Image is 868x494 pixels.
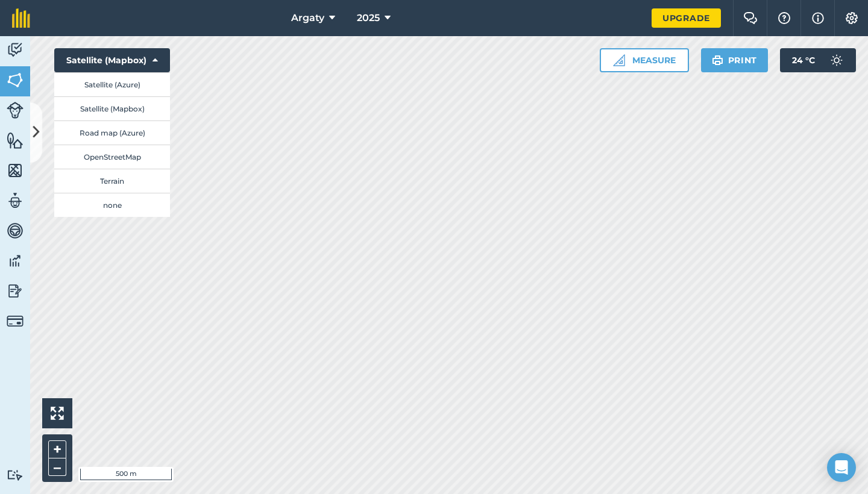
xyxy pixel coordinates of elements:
[7,282,24,300] img: svg+xml;base64,PD94bWwgdmVyc2lvbj0iMS4wIiBlbmNvZGluZz0idXRmLTgiPz4KPCEtLSBHZW5lcmF0b3I6IEFkb2JlIE...
[48,440,66,458] button: +
[7,222,24,240] img: svg+xml;base64,PD94bWwgdmVyc2lvbj0iMS4wIiBlbmNvZGluZz0idXRmLTgiPz4KPCEtLSBHZW5lcmF0b3I6IEFkb2JlIE...
[7,71,24,89] img: svg+xml;base64,PHN2ZyB4bWxucz0iaHR0cDovL3d3dy53My5vcmcvMjAwMC9zdmciIHdpZHRoPSI1NiIgaGVpZ2h0PSI2MC...
[54,48,170,72] button: Satellite (Mapbox)
[827,453,856,482] div: Open Intercom Messenger
[844,12,859,24] img: A cog icon
[7,252,24,270] img: svg+xml;base64,PD94bWwgdmVyc2lvbj0iMS4wIiBlbmNvZGluZz0idXRmLTgiPz4KPCEtLSBHZW5lcmF0b3I6IEFkb2JlIE...
[712,53,723,67] img: svg+xml;base64,PHN2ZyB4bWxucz0iaHR0cDovL3d3dy53My5vcmcvMjAwMC9zdmciIHdpZHRoPSIxOSIgaGVpZ2h0PSIyNC...
[7,313,24,330] img: svg+xml;base64,PD94bWwgdmVyc2lvbj0iMS4wIiBlbmNvZGluZz0idXRmLTgiPz4KPCEtLSBHZW5lcmF0b3I6IEFkb2JlIE...
[7,102,24,119] img: svg+xml;base64,PD94bWwgdmVyc2lvbj0iMS4wIiBlbmNvZGluZz0idXRmLTgiPz4KPCEtLSBHZW5lcmF0b3I6IEFkb2JlIE...
[12,8,30,28] img: fieldmargin Logo
[51,407,64,420] img: Four arrows, one pointing top left, one top right, one bottom right and the last bottom left
[600,48,689,72] button: Measure
[792,48,815,72] span: 24 ° C
[54,193,170,217] button: none
[54,120,170,145] button: Road map (Azure)
[54,72,170,96] button: Satellite (Azure)
[7,41,24,59] img: svg+xml;base64,PD94bWwgdmVyc2lvbj0iMS4wIiBlbmNvZGluZz0idXRmLTgiPz4KPCEtLSBHZW5lcmF0b3I6IEFkb2JlIE...
[777,12,791,24] img: A question mark icon
[7,469,24,481] img: svg+xml;base64,PD94bWwgdmVyc2lvbj0iMS4wIiBlbmNvZGluZz0idXRmLTgiPz4KPCEtLSBHZW5lcmF0b3I6IEFkb2JlIE...
[652,8,721,28] a: Upgrade
[780,48,856,72] button: 24 °C
[743,12,758,24] img: Two speech bubbles overlapping with the left bubble in the forefront
[7,131,24,149] img: svg+xml;base64,PHN2ZyB4bWxucz0iaHR0cDovL3d3dy53My5vcmcvMjAwMC9zdmciIHdpZHRoPSI1NiIgaGVpZ2h0PSI2MC...
[54,96,170,120] button: Satellite (Mapbox)
[357,11,380,25] span: 2025
[613,54,625,66] img: Ruler icon
[48,458,66,476] button: –
[7,161,24,180] img: svg+xml;base64,PHN2ZyB4bWxucz0iaHR0cDovL3d3dy53My5vcmcvMjAwMC9zdmciIHdpZHRoPSI1NiIgaGVpZ2h0PSI2MC...
[701,48,769,72] button: Print
[7,192,24,210] img: svg+xml;base64,PD94bWwgdmVyc2lvbj0iMS4wIiBlbmNvZGluZz0idXRmLTgiPz4KPCEtLSBHZW5lcmF0b3I6IEFkb2JlIE...
[54,145,170,169] button: OpenStreetMap
[825,48,849,72] img: svg+xml;base64,PD94bWwgdmVyc2lvbj0iMS4wIiBlbmNvZGluZz0idXRmLTgiPz4KPCEtLSBHZW5lcmF0b3I6IEFkb2JlIE...
[812,11,824,25] img: svg+xml;base64,PHN2ZyB4bWxucz0iaHR0cDovL3d3dy53My5vcmcvMjAwMC9zdmciIHdpZHRoPSIxNyIgaGVpZ2h0PSIxNy...
[54,169,170,193] button: Terrain
[291,11,324,25] span: Argaty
